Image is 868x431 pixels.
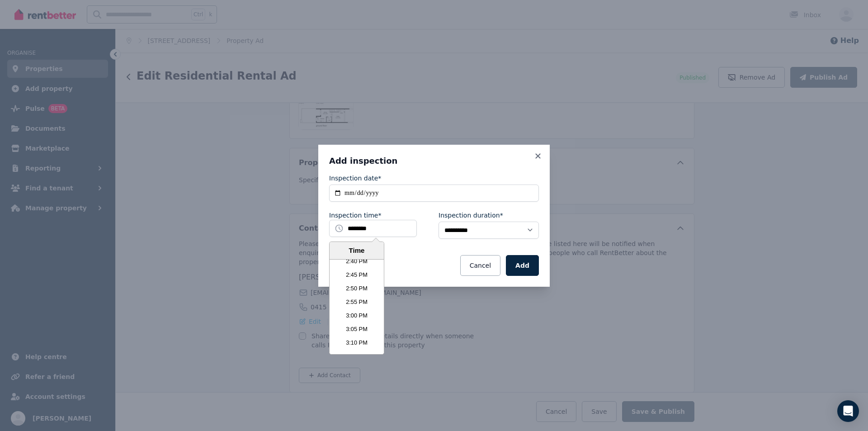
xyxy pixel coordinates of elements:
[330,295,384,309] li: 2:55 PM
[332,246,382,256] div: Time
[506,255,539,276] button: Add
[330,282,384,295] li: 2:50 PM
[330,255,384,268] li: 2:40 PM
[330,260,384,354] ul: Time
[439,211,503,220] label: Inspection duration*
[330,336,384,350] li: 3:10 PM
[329,211,381,220] label: Inspection time*
[329,174,381,183] label: Inspection date*
[460,255,500,276] button: Cancel
[329,156,539,166] h3: Add inspection
[330,350,384,363] li: 3:15 PM
[330,322,384,336] li: 3:05 PM
[837,400,859,422] div: Open Intercom Messenger
[330,268,384,282] li: 2:45 PM
[330,309,384,322] li: 3:00 PM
